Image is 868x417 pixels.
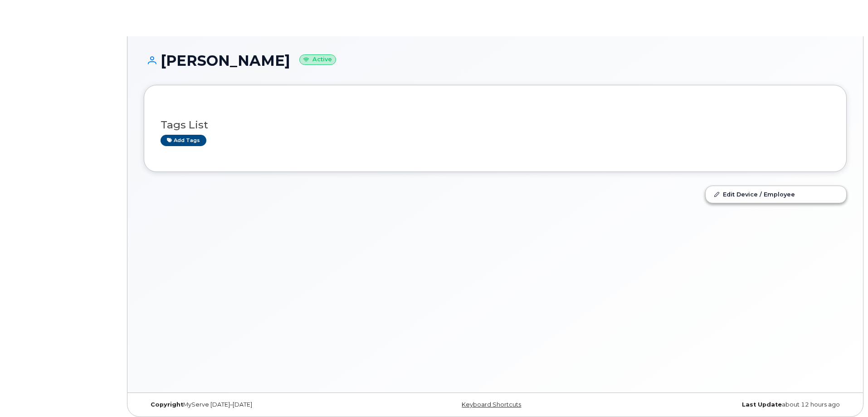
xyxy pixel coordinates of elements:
div: MyServe [DATE]–[DATE] [144,401,378,408]
h1: [PERSON_NAME] [144,53,847,69]
small: Active [299,54,336,65]
strong: Last Update [742,401,782,408]
a: Keyboard Shortcuts [462,401,521,408]
strong: Copyright [151,401,183,408]
h3: Tags List [161,119,830,131]
a: Edit Device / Employee [706,186,846,202]
a: Add tags [161,135,206,146]
div: about 12 hours ago [612,401,847,408]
